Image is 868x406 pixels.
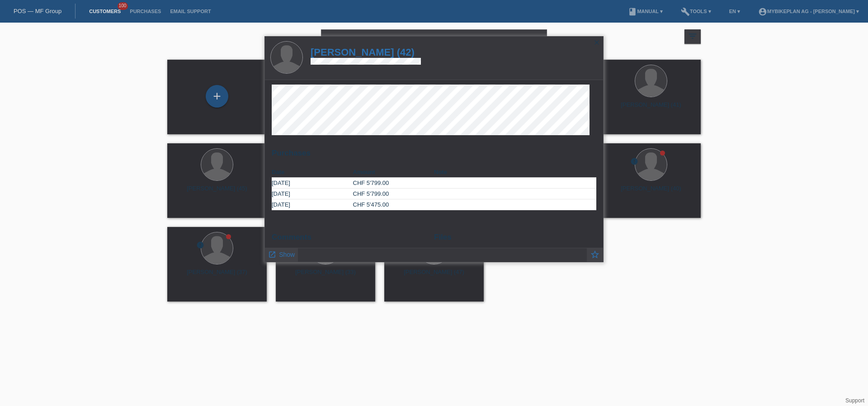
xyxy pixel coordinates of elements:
[353,178,434,189] td: CHF 5'799.00
[434,167,596,178] th: Note
[758,7,767,16] i: account_circle
[630,157,638,167] div: unconfirmed, pending
[623,9,667,14] a: bookManual ▾
[353,189,434,199] td: CHF 5'799.00
[272,233,427,246] h2: Comments
[593,39,600,46] i: close
[268,250,276,259] i: launch
[688,31,698,41] i: filter_list
[283,269,368,283] div: [PERSON_NAME] (33)
[590,250,600,260] i: star_border
[321,29,547,51] input: Search...
[272,178,353,189] td: [DATE]
[434,233,596,246] h2: Files
[206,89,228,104] div: Add customer
[118,2,128,10] span: 100
[392,269,476,283] div: [PERSON_NAME] (47)
[845,397,864,404] a: Support
[85,9,125,14] a: Customers
[196,241,204,249] i: error
[532,34,542,45] i: close
[725,9,745,14] a: EN ▾
[609,185,693,199] div: [PERSON_NAME] (40)
[434,233,596,253] div: None
[279,251,295,258] span: Show
[175,185,259,199] div: [PERSON_NAME] (45)
[272,149,596,162] h2: Purchases
[353,199,434,210] td: CHF 5'475.00
[268,248,295,260] a: launch Show
[311,47,421,58] a: [PERSON_NAME] (42)
[165,9,215,14] a: Email Support
[676,9,716,14] a: buildTools ▾
[125,9,165,14] a: Purchases
[272,189,353,199] td: [DATE]
[681,7,690,16] i: build
[754,9,863,14] a: account_circleMybikeplan AG - [PERSON_NAME] ▾
[630,157,638,165] i: error
[628,7,637,16] i: book
[590,250,600,262] a: star_border
[14,8,61,14] a: POS — MF Group
[353,167,434,178] th: Amount
[609,101,693,116] div: [PERSON_NAME] (41)
[272,167,353,178] th: Date
[175,269,259,283] div: [PERSON_NAME] (37)
[272,199,353,210] td: [DATE]
[196,241,204,250] div: unconfirmed, pending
